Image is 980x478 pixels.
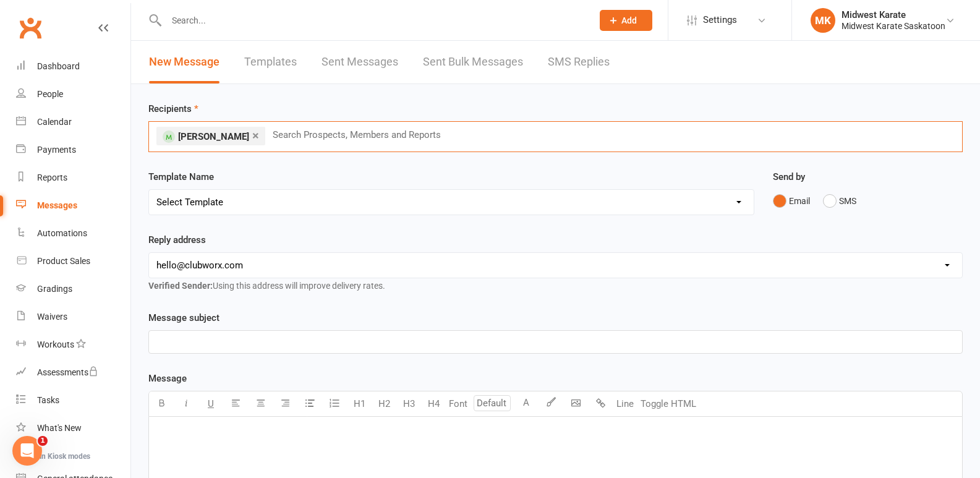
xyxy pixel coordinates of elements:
button: SMS [823,189,856,213]
label: Reply address [148,233,206,247]
div: What's New [37,423,82,433]
a: Clubworx [15,12,46,43]
a: Payments [16,136,130,164]
div: Automations [37,228,87,238]
a: Waivers [16,303,130,331]
label: Send by [773,169,805,184]
a: Workouts [16,331,130,359]
a: New Message [149,41,219,83]
span: U [208,398,214,409]
div: Messages [37,200,77,210]
a: Dashboard [16,53,130,80]
input: Search Prospects, Members and Reports [271,127,453,143]
div: Payments [37,145,76,155]
div: Tasks [37,395,59,405]
a: SMS Replies [548,41,610,83]
button: Font [446,391,471,416]
label: Recipients [148,101,198,116]
button: Add [600,10,652,31]
div: Workouts [37,339,74,349]
label: Message subject [148,310,219,325]
a: Sent Bulk Messages [423,41,523,83]
a: Messages [16,192,130,220]
button: U [198,391,223,416]
span: Add [621,15,637,25]
a: Automations [16,220,130,247]
div: Midwest Karate Saskatoon [842,20,945,32]
input: Search... [163,12,584,29]
strong: Verified Sender: [148,281,213,291]
a: Calendar [16,108,130,136]
span: Using this address will improve delivery rates. [148,281,385,291]
button: A [514,391,539,416]
button: H2 [372,391,396,416]
button: H3 [396,391,421,416]
button: Line [613,391,637,416]
span: 1 [38,436,48,446]
label: Template Name [148,169,214,184]
button: H1 [347,391,372,416]
div: People [37,89,63,99]
a: Gradings [16,275,130,303]
label: Message [148,371,187,386]
a: Tasks [16,386,130,414]
div: Reports [37,173,67,182]
a: Reports [16,164,130,192]
div: Waivers [37,312,67,322]
a: Product Sales [16,247,130,275]
a: × [252,126,259,145]
div: Assessments [37,367,98,377]
div: Gradings [37,284,72,294]
div: Calendar [37,117,72,127]
iframe: Intercom live chat [12,436,42,466]
a: Templates [244,41,297,83]
button: Email [773,189,810,213]
button: H4 [421,391,446,416]
div: Midwest Karate [842,9,945,20]
div: Dashboard [37,61,80,71]
button: Toggle HTML [637,391,699,416]
a: What's New [16,414,130,442]
a: Sent Messages [322,41,398,83]
a: Assessments [16,359,130,386]
span: Settings [703,6,737,34]
a: People [16,80,130,108]
input: Default [474,395,511,411]
div: Product Sales [37,256,90,266]
span: [PERSON_NAME] [178,131,249,142]
div: MK [811,8,835,33]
